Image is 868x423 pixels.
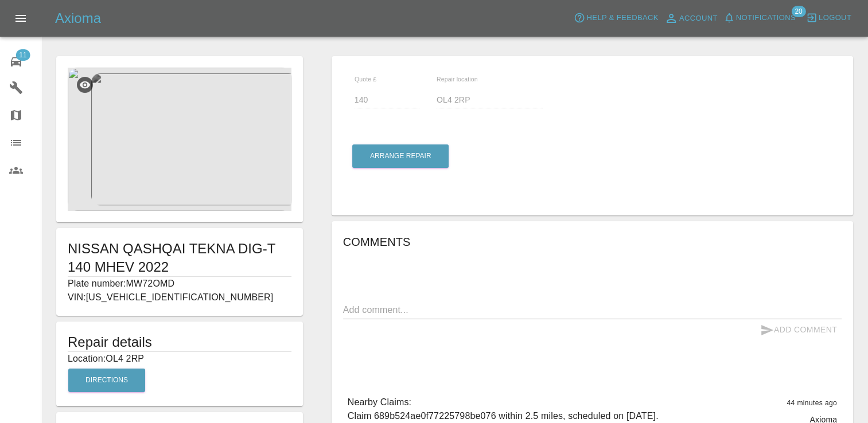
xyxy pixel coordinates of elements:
button: Open drawer [7,5,34,32]
h5: Repair details [68,333,291,351]
span: Quote £ [355,76,376,83]
span: Help & Feedback [586,11,658,25]
p: VIN: [US_VEHICLE_IDENTIFICATION_NUMBER] [68,291,291,304]
button: Directions [68,369,145,392]
span: 20 [791,6,805,17]
span: Logout [819,11,851,25]
span: Repair location [437,76,478,83]
p: Location: OL4 2RP [68,352,291,366]
button: Help & Feedback [571,9,661,27]
p: Plate number: MW72OMD [68,277,291,291]
h5: Axioma [55,9,101,28]
a: Account [661,9,721,28]
h1: NISSAN QASHQAI TEKNA DIG-T 140 MHEV 2022 [68,240,291,276]
button: Notifications [721,9,799,27]
img: 6a32c01e-2a1f-4b32-b6d5-f6b83bb33a9a [68,68,291,211]
span: 11 [15,49,30,61]
span: 44 minutes ago [787,399,837,407]
span: Account [679,12,718,25]
h6: Comments [343,233,842,251]
span: Notifications [736,11,796,25]
button: Arrange Repair [352,144,449,168]
button: Logout [803,9,854,27]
